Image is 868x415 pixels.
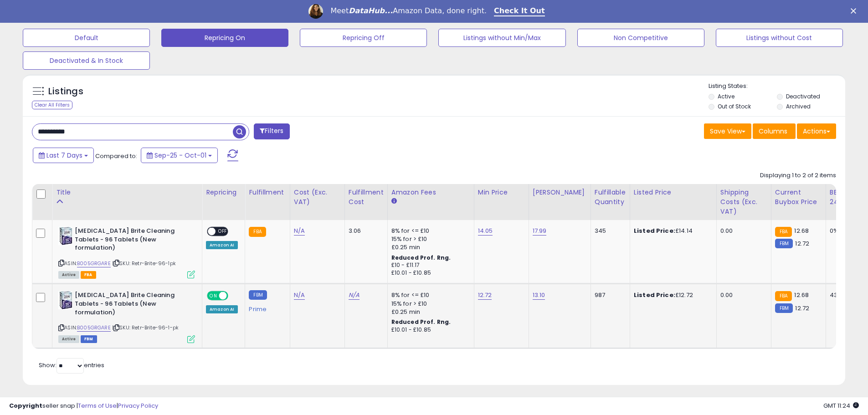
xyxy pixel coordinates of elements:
[494,6,545,16] a: Check It Out
[391,308,467,316] div: £0.25 min
[794,226,809,235] span: 12.68
[9,402,158,410] div: seller snap | |
[533,291,545,300] a: 13.10
[786,92,820,100] label: Deactivated
[851,8,860,14] div: Close
[775,227,792,237] small: FBA
[216,228,230,236] span: OFF
[753,123,796,139] button: Columns
[634,291,675,299] b: Listed Price:
[533,188,587,197] div: [PERSON_NAME]
[39,361,104,369] span: Show: entries
[775,188,822,207] div: Current Buybox Price
[595,227,623,235] div: 345
[709,82,845,91] p: Listing States:
[58,291,195,342] div: ASIN:
[595,188,626,207] div: Fulfillable Quantity
[349,6,393,15] i: DataHub...
[775,239,793,248] small: FBM
[330,6,487,15] div: Meet Amazon Data, done right.
[795,239,809,248] span: 12.72
[161,29,288,47] button: Repricing On
[48,85,83,98] h5: Listings
[46,151,82,160] span: Last 7 Days
[830,188,863,207] div: BB Share 24h.
[78,401,117,410] a: Terms of Use
[227,292,241,300] span: OFF
[830,227,860,235] div: 0%
[95,152,137,160] span: Compared to:
[58,227,195,277] div: ASIN:
[9,401,42,410] strong: Copyright
[58,291,72,309] img: 51k8mEMy12L._SL40_.jpg
[794,291,809,299] span: 12.68
[720,227,764,235] div: 0.00
[208,292,219,300] span: ON
[77,324,111,332] a: B005GRGARE
[154,151,206,160] span: Sep-25 - Oct-01
[759,127,787,136] span: Columns
[391,269,467,277] div: £10.01 - £10.85
[349,188,384,207] div: Fulfillment Cost
[391,254,451,261] b: Reduced Prof. Rng.
[118,401,158,410] a: Privacy Policy
[254,123,289,139] button: Filters
[795,304,809,313] span: 12.72
[391,300,467,308] div: 15% for > £10
[595,291,623,299] div: 987
[391,188,470,197] div: Amazon Fees
[775,291,792,301] small: FBA
[391,261,467,269] div: £10 - £11.17
[830,291,860,299] div: 43%
[294,291,305,300] a: N/A
[797,123,836,139] button: Actions
[634,291,709,299] div: £12.72
[391,227,467,235] div: 8% for <= £10
[206,305,238,313] div: Amazon AI
[823,401,859,410] span: 2025-10-9 11:24 GMT
[58,227,72,245] img: 51k8mEMy12L._SL40_.jpg
[478,226,493,236] a: 14.05
[112,260,176,267] span: | SKU: Retr-Brite-96-1pk
[478,291,492,300] a: 12.72
[716,29,843,47] button: Listings without Cost
[391,235,467,243] div: 15% for > £10
[349,227,380,235] div: 3.06
[75,227,185,255] b: [MEDICAL_DATA] Brite Cleaning Tablets - 96 Tablets (New formulation)
[718,92,734,100] label: Active
[438,29,565,47] button: Listings without Min/Max
[391,197,397,205] small: Amazon Fees.
[81,335,97,343] span: FBM
[391,291,467,299] div: 8% for <= £10
[141,148,218,163] button: Sep-25 - Oct-01
[786,102,811,110] label: Archived
[77,260,111,267] a: B005GRGARE
[718,102,751,110] label: Out of Stock
[23,51,150,70] button: Deactivated & In Stock
[478,188,525,197] div: Min Price
[391,326,467,334] div: £10.01 - £10.85
[33,148,94,163] button: Last 7 Days
[58,335,79,343] span: All listings currently available for purchase on Amazon
[112,324,179,331] span: | SKU: Retr-Brite-96-1-pk
[294,226,305,236] a: N/A
[349,291,360,300] a: N/A
[300,29,427,47] button: Repricing Off
[391,243,467,251] div: £0.25 min
[249,188,286,197] div: Fulfillment
[634,227,709,235] div: £14.14
[634,188,713,197] div: Listed Price
[58,271,79,279] span: All listings currently available for purchase on Amazon
[75,291,185,319] b: [MEDICAL_DATA] Brite Cleaning Tablets - 96 Tablets (New formulation)
[206,188,241,197] div: Repricing
[81,271,96,279] span: FBA
[634,226,675,235] b: Listed Price:
[32,101,72,109] div: Clear All Filters
[775,303,793,313] small: FBM
[249,290,267,300] small: FBM
[720,291,764,299] div: 0.00
[56,188,198,197] div: Title
[704,123,751,139] button: Save View
[720,188,767,216] div: Shipping Costs (Exc. VAT)
[249,302,282,313] div: Prime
